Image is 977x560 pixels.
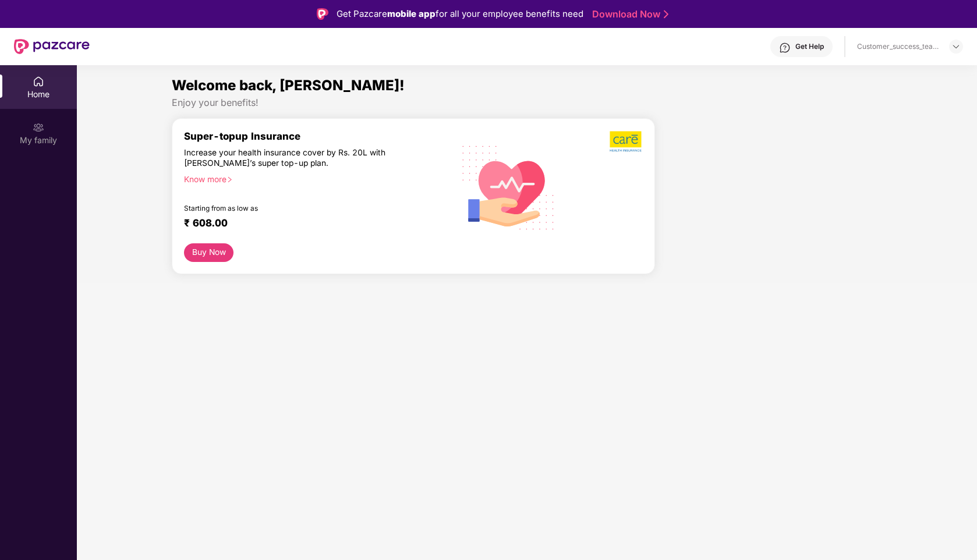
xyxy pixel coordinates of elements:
[14,39,90,54] img: New Pazcare Logo
[795,42,824,51] div: Get Help
[184,174,445,182] div: Know more
[172,97,883,109] div: Enjoy your benefits!
[610,130,643,153] img: b5dec4f62d2307b9de63beb79f102df3.png
[857,42,939,51] div: Customer_success_team_lead
[951,42,961,51] img: svg+xml;base64,PHN2ZyBpZD0iRHJvcGRvd24tMzJ4MzIiIHhtbG5zPSJodHRwOi8vd3d3LnczLm9yZy8yMDAwL3N2ZyIgd2...
[184,204,402,212] div: Starting from as low as
[184,243,234,262] button: Buy Now
[592,8,665,20] a: Download Now
[33,122,44,133] img: svg+xml;base64,PHN2ZyB3aWR0aD0iMjAiIGhlaWdodD0iMjAiIHZpZXdCb3g9IjAgMCAyMCAyMCIgZmlsbD0ibm9uZSIgeG...
[664,8,668,20] img: Stroke
[172,77,405,94] span: Welcome back, [PERSON_NAME]!
[184,217,440,231] div: ₹ 608.00
[453,130,564,243] img: svg+xml;base64,PHN2ZyB4bWxucz0iaHR0cDovL3d3dy53My5vcmcvMjAwMC9zdmciIHhtbG5zOnhsaW5rPSJodHRwOi8vd3...
[184,130,452,142] div: Super-topup Insurance
[226,176,233,183] span: right
[337,7,583,21] div: Get Pazcare for all your employee benefits need
[317,8,328,20] img: Logo
[184,147,402,169] div: Increase your health insurance cover by Rs. 20L with [PERSON_NAME]’s super top-up plan.
[33,76,44,87] img: svg+xml;base64,PHN2ZyBpZD0iSG9tZSIgeG1sbnM9Imh0dHA6Ly93d3cudzMub3JnLzIwMDAvc3ZnIiB3aWR0aD0iMjAiIG...
[387,8,436,19] strong: mobile app
[779,42,791,54] img: svg+xml;base64,PHN2ZyBpZD0iSGVscC0zMngzMiIgeG1sbnM9Imh0dHA6Ly93d3cudzMub3JnLzIwMDAvc3ZnIiB3aWR0aD...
